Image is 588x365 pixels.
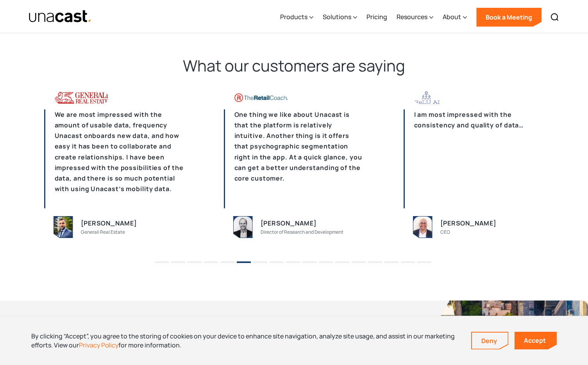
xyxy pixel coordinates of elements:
[44,55,544,76] h2: What our customers are saying
[155,261,169,263] button: 1 of 6
[79,341,118,349] a: Privacy Policy
[29,10,92,23] a: home
[44,109,185,208] p: We are most impressed with the amount of usable data, frequency Unacast onboards new data, and ho...
[280,1,313,33] div: Products
[443,1,467,33] div: About
[204,261,218,263] button: 4 of 6
[440,218,497,229] div: [PERSON_NAME]
[234,216,252,238] img: person image
[54,216,73,238] img: person image
[323,1,357,33] div: Solutions
[55,91,108,104] img: company logo
[417,261,431,263] button: 17 of 6
[234,91,288,104] img: company logo
[550,13,559,22] img: Search icon
[29,10,92,23] img: Unacast text logo
[220,261,234,263] button: 5 of 6
[224,109,365,208] p: One thing we like about Unacast is that the platform is relatively intuitive. Another thing is it...
[81,228,125,236] div: Generali Real Estate
[413,216,432,238] img: person image
[401,261,415,263] button: 16 of 6
[366,1,387,33] a: Pricing
[188,261,202,263] button: 3 of 6
[472,333,508,349] a: Deny
[253,261,267,263] button: 7 of 6
[440,228,450,236] div: CEO
[237,261,251,263] button: 6 of 6
[286,261,300,263] button: 9 of 6
[171,261,185,263] button: 2 of 6
[397,12,427,21] div: Resources
[443,12,461,21] div: About
[414,91,468,104] img: company logo
[515,332,557,349] a: Accept
[81,218,137,229] div: [PERSON_NAME]
[368,261,382,263] button: 14 of 6
[476,8,542,27] a: Book a Meeting
[384,261,399,263] button: 15 of 6
[323,12,351,21] div: Solutions
[270,261,284,263] button: 8 of 6
[352,261,366,263] button: 13 of 6
[335,261,349,263] button: 12 of 6
[397,1,433,33] div: Resources
[31,332,459,349] div: By clicking “Accept”, you agree to the storing of cookies on your device to enhance site navigati...
[261,228,343,236] div: Director of Research and Development
[319,261,333,263] button: 11 of 6
[280,12,307,21] div: Products
[302,261,316,263] button: 10 of 6
[261,218,317,229] div: [PERSON_NAME]
[404,109,544,208] p: I am most impressed with the consistency and quality of data…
